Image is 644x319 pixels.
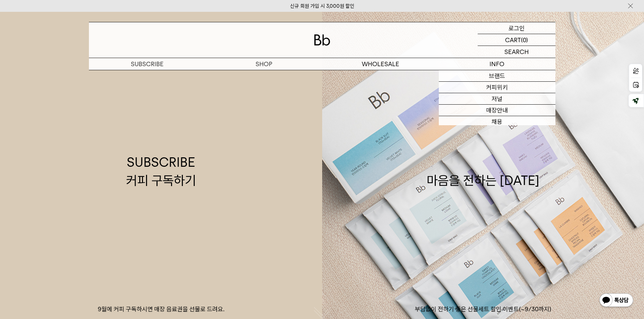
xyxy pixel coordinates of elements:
a: 신규 회원 가입 시 3,000원 할인 [290,3,354,9]
p: INFO [439,58,555,70]
p: (0) [521,34,528,46]
p: 로그인 [508,22,525,34]
a: 로그인 [478,22,555,34]
p: WHOLESALE [322,58,439,70]
img: 로고 [314,34,330,46]
a: 매장안내 [439,105,555,116]
a: 커피위키 [439,82,555,93]
div: 마음을 전하는 [DATE] [427,153,540,189]
a: CART (0) [478,34,555,46]
a: 브랜드 [439,70,555,82]
p: CART [505,34,521,46]
div: SUBSCRIBE 커피 구독하기 [126,153,196,189]
a: SHOP [206,58,322,70]
a: 저널 [439,93,555,105]
a: 채용 [439,116,555,128]
img: 카카오톡 채널 1:1 채팅 버튼 [599,293,634,309]
a: SUBSCRIBE [89,58,206,70]
p: SEARCH [504,46,529,58]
